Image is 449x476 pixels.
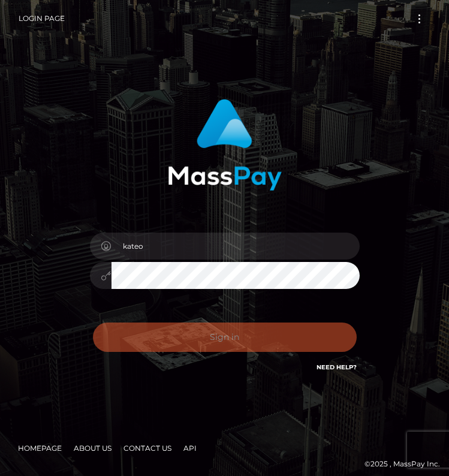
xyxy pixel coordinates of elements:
a: About Us [69,439,116,457]
a: Need Help? [317,363,357,371]
a: Login Page [19,6,65,31]
img: MassPay Login [168,99,282,191]
a: API [179,439,201,457]
div: © 2025 , MassPay Inc. [9,457,440,471]
input: Username... [112,233,360,260]
a: Contact Us [119,439,176,457]
a: Homepage [13,439,67,457]
button: Toggle navigation [408,11,430,27]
